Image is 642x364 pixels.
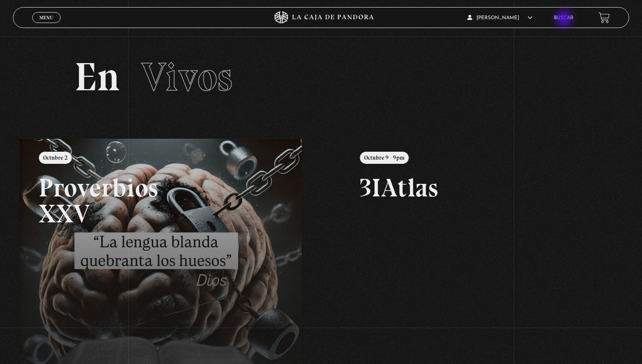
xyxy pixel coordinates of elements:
[554,15,573,20] a: Buscar
[467,15,532,20] span: [PERSON_NAME]
[37,22,56,28] span: Cerrar
[141,53,232,101] span: Vivos
[74,57,568,97] h2: En
[599,12,610,23] a: View your shopping cart
[39,15,53,20] span: Menu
